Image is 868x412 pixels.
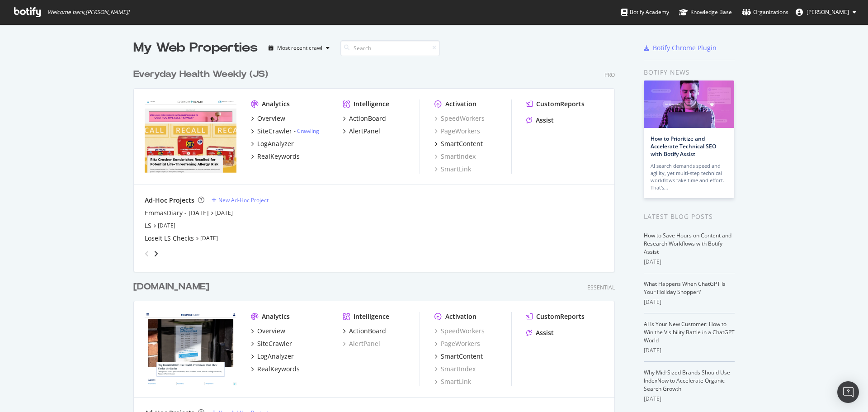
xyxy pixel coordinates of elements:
img: everydayhealth.com [145,99,236,173]
a: PageWorkers [434,127,480,136]
a: SpeedWorkers [434,114,485,123]
div: AlertPanel [349,127,380,136]
a: SmartContent [434,139,483,148]
div: Activation [445,99,476,109]
a: How to Save Hours on Content and Research Workflows with Botify Assist [644,232,731,256]
a: RealKeywords [251,365,300,374]
a: How to Prioritize and Accelerate Technical SEO with Botify Assist [651,135,716,158]
a: SiteCrawler- Crawling [251,127,319,136]
div: CustomReports [536,312,585,321]
div: SmartLink [434,377,471,386]
a: Overview [251,114,285,123]
div: SmartContent [441,352,483,361]
div: Analytics [262,99,290,109]
span: Bill Elward [807,8,849,16]
div: Latest Blog Posts [644,212,735,222]
div: [DATE] [644,395,735,403]
div: [DATE] [644,346,735,355]
a: SmartIndex [434,365,476,374]
a: CustomReports [526,312,585,321]
a: SmartLink [434,165,471,174]
a: SpeedWorkers [434,327,485,336]
a: AlertPanel [343,339,380,348]
div: [DATE] [644,298,735,306]
button: Most recent crawl [265,41,333,55]
div: Ad-Hoc Projects [145,196,194,205]
div: Botify Chrome Plugin [653,43,717,52]
div: Intelligence [354,312,389,321]
div: ActionBoard [349,327,386,336]
div: LogAnalyzer [257,352,294,361]
a: [DATE] [215,209,233,217]
a: What Happens When ChatGPT Is Your Holiday Shopper? [644,280,726,296]
a: CustomReports [526,99,585,109]
div: RealKeywords [257,365,300,374]
div: Analytics [262,312,290,321]
div: New Ad-Hoc Project [218,196,269,204]
img: medpagetoday.com [145,312,236,385]
div: Intelligence [354,99,389,109]
a: LogAnalyzer [251,352,294,361]
div: [DATE] [644,258,735,266]
div: angle-left [141,246,153,261]
input: Search [340,40,440,56]
a: SmartContent [434,352,483,361]
div: Most recent crawl [277,45,322,51]
div: My Web Properties [133,39,258,57]
div: angle-right [153,249,159,258]
div: Essential [587,284,615,291]
a: Botify Chrome Plugin [644,43,717,52]
div: SmartContent [441,139,483,148]
a: [DATE] [158,222,175,229]
div: Assist [536,116,554,125]
a: LS [145,221,151,230]
a: Assist [526,328,554,337]
button: [PERSON_NAME] [788,5,863,19]
a: Why Mid-Sized Brands Should Use IndexNow to Accelerate Organic Search Growth [644,369,730,393]
a: Loseit LS Checks [145,234,194,243]
div: Everyday Health Weekly (JS) [133,68,268,81]
div: - [294,127,319,135]
div: Open Intercom Messenger [837,381,859,403]
a: Overview [251,327,285,336]
a: New Ad-Hoc Project [212,196,269,204]
span: Welcome back, [PERSON_NAME] ! [47,9,129,16]
div: Botify Academy [621,8,669,17]
div: SiteCrawler [257,127,292,136]
div: ActionBoard [349,114,386,123]
div: Assist [536,328,554,337]
div: Organizations [742,8,788,17]
a: ActionBoard [343,114,386,123]
div: SiteCrawler [257,339,292,348]
div: CustomReports [536,99,585,109]
a: [DATE] [200,234,218,242]
img: How to Prioritize and Accelerate Technical SEO with Botify Assist [644,81,734,128]
div: RealKeywords [257,152,300,161]
a: SmartIndex [434,152,476,161]
a: AI Is Your New Customer: How to Win the Visibility Battle in a ChatGPT World [644,320,735,344]
div: Activation [445,312,476,321]
a: ActionBoard [343,327,386,336]
a: PageWorkers [434,339,480,348]
div: Pro [604,71,615,79]
a: Assist [526,116,554,125]
div: [DOMAIN_NAME] [133,280,209,294]
a: LogAnalyzer [251,139,294,148]
a: Everyday Health Weekly (JS) [133,68,272,81]
a: EmmasDiary - [DATE] [145,208,209,218]
div: Botify news [644,67,735,77]
a: RealKeywords [251,152,300,161]
div: AI search demands speed and agility, yet multi-step technical workflows take time and effort. Tha... [651,162,727,191]
div: Overview [257,114,285,123]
